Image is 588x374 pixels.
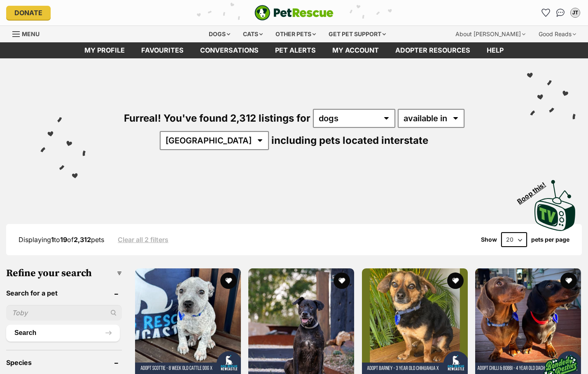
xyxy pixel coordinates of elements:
[220,272,236,289] button: favourite
[534,180,576,231] img: PetRescue TV logo
[192,42,267,58] a: conversations
[237,26,268,42] div: Cats
[539,6,582,19] ul: Account quick links
[22,30,40,37] span: Menu
[6,359,122,366] header: Species
[554,6,567,19] a: Conversations
[124,112,310,124] span: Furreal! You've found 2,312 listings for
[481,236,497,243] span: Show
[248,268,354,374] img: Chuck - 10 Year Old Bullmastiff - Bullmastiff Dog
[270,26,322,42] div: Other pets
[254,5,334,21] a: PetRescue
[539,6,552,19] a: Favourites
[569,6,582,19] button: My account
[6,289,122,297] header: Search for a pet
[74,235,91,244] strong: 2,312
[324,42,387,58] a: My account
[267,42,324,58] a: Pet alerts
[203,26,236,42] div: Dogs
[531,236,569,243] label: pets per page
[560,272,577,289] button: favourite
[450,26,531,42] div: About [PERSON_NAME]
[534,173,576,233] a: Boop this!
[135,268,241,374] img: Scottie - 8 Week Old Cattle Dog X - Australian Cattle Dog
[60,235,67,244] strong: 19
[447,272,463,289] button: favourite
[323,26,392,42] div: Get pet support
[362,268,468,374] img: Barney - 3 Year Old Chihuahua X Terrier - Chihuahua (Long Coat) Dog
[334,272,350,289] button: favourite
[533,26,582,42] div: Good Reads
[475,268,581,374] img: Bobbi & Chilli - 4 Year Old Miniature Dachshunds - Dachshund (Miniature) Dog
[19,235,104,244] span: Displaying to of pets
[6,325,120,341] button: Search
[118,236,168,243] a: Clear all 2 filters
[12,26,45,41] a: Menu
[571,9,579,17] div: JT
[387,42,478,58] a: Adopter resources
[76,42,133,58] a: My profile
[51,235,54,244] strong: 1
[556,9,565,17] img: chat-41dd97257d64d25036548639549fe6c8038ab92f7586957e7f3b1b290dea8141.svg
[133,42,192,58] a: Favourites
[6,305,122,321] input: Toby
[6,6,51,20] a: Donate
[478,42,512,58] a: Help
[254,5,334,21] img: logo-e224e6f780fb5917bec1dbf3a21bbac754714ae5b6737aabdf751b685950b380.svg
[6,268,122,279] h3: Refine your search
[271,134,428,146] span: including pets located interstate
[516,175,554,205] span: Boop this!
